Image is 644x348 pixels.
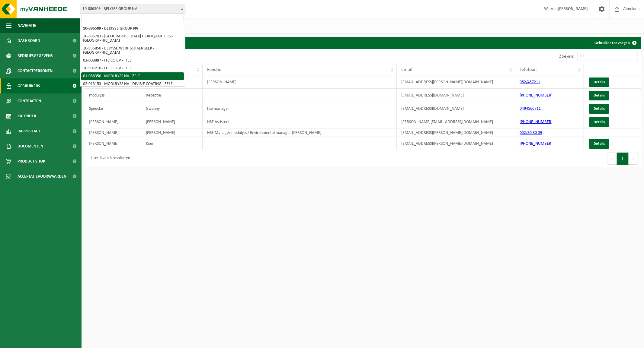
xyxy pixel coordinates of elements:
[18,33,40,48] span: Dashboard
[141,115,203,128] td: [PERSON_NAME]
[397,89,515,102] td: [EMAIL_ADDRESS][DOMAIN_NAME]
[589,104,609,114] a: Details
[203,75,397,89] td: [PERSON_NAME]
[88,153,130,164] div: 1 tot 6 van 6 resultaten
[207,67,221,72] span: Functie
[520,131,542,135] a: 052/80 80 09
[18,109,36,124] span: Kalender
[520,120,553,124] a: [PHONE_NUMBER]
[18,78,40,93] span: Gebruikers
[80,5,185,13] span: 10-886509 - BELYSSE GROUP NV
[81,33,184,45] li: 10-886703 - [GEOGRAPHIC_DATA] HEADQUARTERS - [GEOGRAPHIC_DATA]
[85,128,141,137] td: [PERSON_NAME]
[397,137,515,150] td: [EMAIL_ADDRESS][PERSON_NAME][DOMAIN_NAME]
[629,153,638,165] button: Next
[141,128,203,137] td: [PERSON_NAME]
[397,115,515,128] td: [PERSON_NAME][EMAIL_ADDRESS][DOMAIN_NAME]
[18,48,53,63] span: Bedrijfsgegevens
[141,137,203,150] td: Koen
[401,67,412,72] span: Email
[397,102,515,115] td: [EMAIL_ADDRESS][DOMAIN_NAME]
[18,18,36,33] span: Navigatie
[520,80,540,84] a: 052/457211
[520,106,541,111] a: 0494566711
[203,102,397,115] td: hse manager
[589,78,609,87] a: Details
[397,128,515,137] td: [EMAIL_ADDRESS][PERSON_NAME][DOMAIN_NAME]
[141,89,203,102] td: Receptie
[558,7,588,11] strong: [PERSON_NAME]
[520,141,553,146] a: [PHONE_NUMBER]
[589,139,609,149] a: Details
[397,75,515,89] td: [EMAIL_ADDRESS][PERSON_NAME][DOMAIN_NAME]
[141,102,203,115] td: Gwenny
[203,115,397,128] td: HSE Assistent
[85,137,141,150] td: [PERSON_NAME]
[590,37,640,49] a: Gebruiker toevoegen
[18,63,53,78] span: Contactpersonen
[18,154,45,169] span: Product Shop
[520,67,537,72] span: Telefoon
[520,93,553,98] a: [PHONE_NUMBER]
[18,124,41,139] span: Rapportage
[617,153,629,165] button: 1
[589,117,609,127] a: Details
[589,91,609,100] a: Details
[203,128,397,137] td: HSE Manager modulyss / Environmental manager [PERSON_NAME]
[81,25,184,33] li: 10-886509 - BELYSSE GROUP NV
[81,72,184,80] li: 01-086350 - MODULYSS NV - ZELE
[81,57,184,65] li: 02-008887 - ITC CO BV - TIELT
[18,139,43,154] span: Documenten
[81,65,184,72] li: 10-907210 - ITC CO BV - TIELT
[85,89,141,102] td: modulyss
[559,54,574,59] label: Zoeken:
[81,80,184,88] li: 02-013153 - MODULYSS NV - DIVISIE COATING - ZELE
[18,93,41,109] span: Contracten
[85,102,141,115] td: Speecke
[607,153,617,165] button: Previous
[85,115,141,128] td: [PERSON_NAME]
[18,169,66,184] span: Acceptatievoorwaarden
[81,45,184,57] li: 10-935850 - BELYSSE WERF SCHAERBEEK - [GEOGRAPHIC_DATA]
